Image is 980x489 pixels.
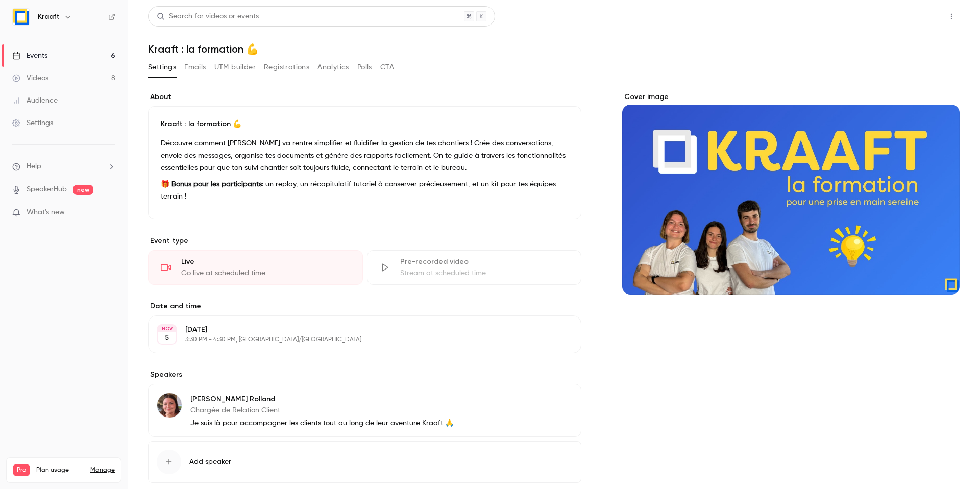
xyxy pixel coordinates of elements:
[400,257,569,267] div: Pre-recorded video
[317,59,349,76] button: Analytics
[12,95,58,106] div: Audience
[157,11,259,22] div: Search for videos or events
[12,51,47,61] div: Events
[622,92,960,295] section: Cover image
[895,6,935,27] button: Share
[161,178,569,203] p: : un replay, un récapitulatif tutoriel à conserver précieusement, et un kit pour tes équipes terr...
[148,301,581,311] label: Date and time
[13,9,29,25] img: Kraaft
[622,92,960,102] label: Cover image
[27,184,67,195] a: SpeakerHub
[181,257,350,267] div: Live
[148,92,581,102] label: About
[148,441,581,483] button: Add speaker
[148,59,176,76] button: Settings
[90,466,115,474] a: Manage
[148,370,581,380] label: Speakers
[161,137,569,174] p: Découvre comment [PERSON_NAME] va rentre simplifier et fluidifier la gestion de tes chantiers ! C...
[148,250,363,285] div: LiveGo live at scheduled time
[181,268,350,278] div: Go live at scheduled time
[184,59,206,76] button: Emails
[38,12,60,22] h6: Kraaft
[367,250,582,285] div: Pre-recorded videoStream at scheduled time
[161,119,569,129] p: Kraaft : la formation 💪
[12,118,53,128] div: Settings
[73,185,93,195] span: new
[214,59,256,76] button: UTM builder
[357,59,372,76] button: Polls
[400,268,569,278] div: Stream at scheduled time
[185,336,527,344] p: 3:30 PM - 4:30 PM, [GEOGRAPHIC_DATA]/[GEOGRAPHIC_DATA]
[264,59,309,76] button: Registrations
[12,73,48,83] div: Videos
[36,466,84,474] span: Plan usage
[161,181,262,188] strong: 🎁 Bonus pour les participants
[190,405,454,415] p: Chargée de Relation Client
[158,325,176,332] div: NOV
[185,325,527,335] p: [DATE]
[157,393,182,418] img: Lisa Rolland
[13,464,30,476] span: Pro
[190,394,454,404] p: [PERSON_NAME] Rolland
[165,333,169,343] p: 5
[12,161,115,172] li: help-dropdown-opener
[27,207,65,218] span: What's new
[148,236,581,246] p: Event type
[189,457,231,467] span: Add speaker
[380,59,394,76] button: CTA
[190,418,454,428] p: Je suis là pour accompagner les clients tout au long de leur aventure Kraaft 🙏
[148,384,581,437] div: Lisa Rolland[PERSON_NAME] RollandChargée de Relation ClientJe suis là pour accompagner les client...
[27,161,41,172] span: Help
[103,208,115,217] iframe: Noticeable Trigger
[148,43,960,55] h1: Kraaft : la formation 💪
